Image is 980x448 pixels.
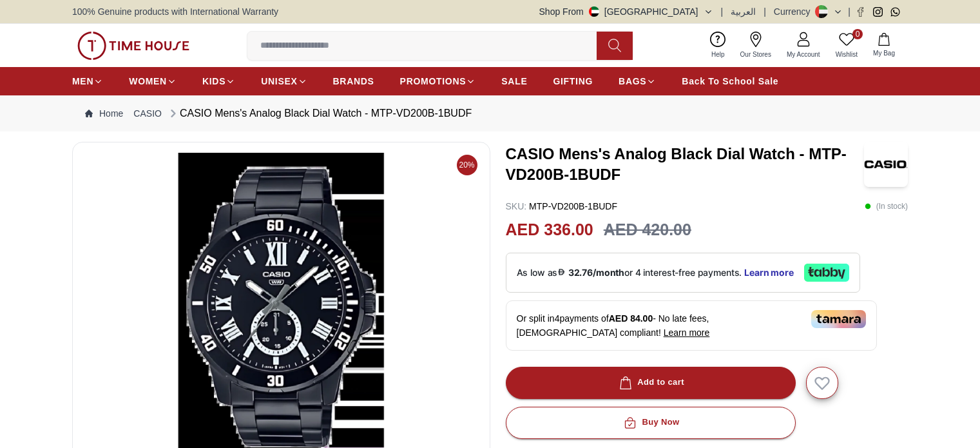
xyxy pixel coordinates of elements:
[72,70,103,93] a: MEN
[506,144,864,185] h3: CASIO Mens's Analog Black Dial Watch - MTP-VD200B-1BUDF
[733,29,779,62] a: Our Stores
[506,367,796,399] button: Add to cart
[848,5,850,18] span: |
[852,29,863,39] span: 0
[457,155,477,175] span: 20%
[609,313,653,324] span: AED 84.00
[400,75,466,88] span: PROMOTIONS
[167,106,472,121] div: CASIO Mens's Analog Black Dial Watch - MTP-VD200B-1BUDF
[72,75,93,88] span: MEN
[261,70,307,93] a: UNISEX
[129,70,177,93] a: WOMEN
[664,327,710,338] span: Learn more
[589,6,599,17] img: United Arab Emirates
[619,75,646,88] span: BAGS
[828,29,865,62] a: 0Wishlist
[553,75,593,88] span: GIFTING
[133,107,162,120] a: CASIO
[782,50,825,59] span: My Account
[764,5,766,18] span: |
[873,7,883,17] a: Instagram
[721,5,724,18] span: |
[72,5,278,18] span: 100% Genuine products with International Warranty
[77,32,189,60] img: ...
[506,300,877,351] div: Or split in 4 payments of - No late fees, [DEMOGRAPHIC_DATA] compliant!
[539,5,713,18] button: Shop From[GEOGRAPHIC_DATA]
[865,200,908,213] p: ( In stock )
[865,30,903,61] button: My Bag
[506,218,593,242] h2: AED 336.00
[506,201,527,211] span: SKU :
[617,375,684,390] div: Add to cart
[129,75,167,88] span: WOMEN
[506,200,618,213] p: MTP-VD200B-1BUDF
[706,50,730,59] span: Help
[831,50,863,59] span: Wishlist
[704,29,733,62] a: Help
[890,7,900,17] a: Whatsapp
[868,48,900,58] span: My Bag
[735,50,776,59] span: Our Stores
[621,415,679,430] div: Buy Now
[811,310,866,328] img: Tamara
[856,7,865,17] a: Facebook
[501,70,527,93] a: SALE
[619,70,656,93] a: BAGS
[333,75,374,88] span: BRANDS
[682,70,778,93] a: Back To School Sale
[864,142,908,187] img: CASIO Mens's Analog Black Dial Watch - MTP-VD200B-1BUDF
[72,95,908,131] nav: Breadcrumb
[333,70,374,93] a: BRANDS
[604,218,691,242] h3: AED 420.00
[202,75,226,88] span: KIDS
[501,75,527,88] span: SALE
[506,407,796,439] button: Buy Now
[85,107,123,120] a: Home
[682,75,778,88] span: Back To School Sale
[400,70,476,93] a: PROMOTIONS
[202,70,235,93] a: KIDS
[731,5,756,18] button: العربية
[774,5,816,18] div: Currency
[553,70,593,93] a: GIFTING
[261,75,297,88] span: UNISEX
